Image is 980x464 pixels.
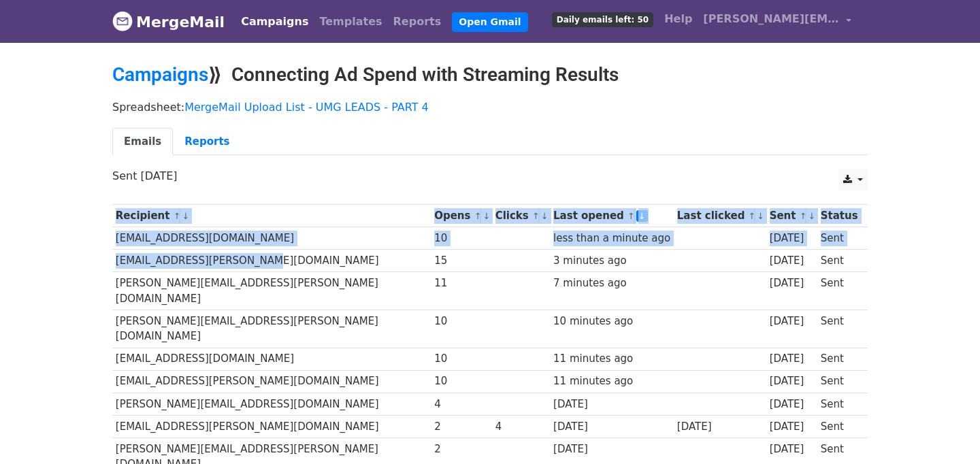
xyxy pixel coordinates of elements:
div: [DATE] [553,397,670,412]
a: ↓ [636,210,648,222]
td: Sent [817,310,861,348]
div: 3 minutes ago [553,253,670,269]
th: Opens [431,205,492,227]
a: ↑ [800,211,807,221]
a: ↓ [541,211,549,221]
td: [PERSON_NAME][EMAIL_ADDRESS][DOMAIN_NAME] [112,393,431,415]
div: 2 [434,419,489,435]
div: [DATE] [770,351,815,367]
a: ↑ [627,211,635,221]
div: less than a minute ago [553,231,670,246]
div: [DATE] [770,397,815,412]
div: [DATE] [553,419,670,435]
a: ↓ [808,211,815,221]
td: Sent [817,250,861,272]
span: Daily emails left: 50 [552,12,653,27]
a: ↓ [483,211,490,221]
a: ↑ [174,211,181,221]
a: ↑ [474,211,482,221]
div: [DATE] [770,419,815,435]
div: 11 minutes ago [553,374,670,389]
div: [DATE] [553,442,670,457]
td: Sent [817,393,861,415]
a: ↓ [757,211,764,221]
a: Help [659,5,698,33]
div: 11 minutes ago [553,351,670,367]
p: Spreadsheet: [112,100,868,114]
th: Last opened [550,205,674,227]
td: [EMAIL_ADDRESS][DOMAIN_NAME] [112,227,431,250]
td: [PERSON_NAME][EMAIL_ADDRESS][PERSON_NAME][DOMAIN_NAME] [112,310,431,348]
h2: ⟫ Connecting Ad Spend with Streaming Results [112,63,868,86]
div: 10 [434,231,489,246]
img: MergeMail logo [112,11,133,31]
div: [DATE] [770,276,815,291]
div: [DATE] [770,314,815,329]
div: 4 [495,419,547,435]
td: Sent [817,415,861,437]
td: [EMAIL_ADDRESS][PERSON_NAME][DOMAIN_NAME] [112,415,431,437]
div: [DATE] [770,442,815,457]
div: 4 [434,397,489,412]
div: 2 [434,442,489,457]
iframe: Chat Widget [912,399,980,464]
td: [EMAIL_ADDRESS][PERSON_NAME][DOMAIN_NAME] [112,370,431,393]
a: Campaigns [112,63,208,86]
th: Status [817,205,861,227]
a: Templates [314,8,387,35]
a: [PERSON_NAME][EMAIL_ADDRESS][DOMAIN_NAME] [698,5,857,37]
td: [EMAIL_ADDRESS][PERSON_NAME][DOMAIN_NAME] [112,250,431,272]
div: [DATE] [770,231,815,246]
a: ↓ [182,211,189,221]
a: ↑ [749,211,756,221]
a: Daily emails left: 50 [546,5,659,33]
div: [DATE] [770,253,815,269]
div: 10 [434,374,489,389]
a: Emails [112,128,173,156]
td: Sent [817,272,861,310]
td: Sent [817,370,861,393]
div: 7 minutes ago [553,276,670,291]
a: Reports [173,128,241,156]
th: Sent [766,205,817,227]
div: 10 [434,351,489,367]
td: [EMAIL_ADDRESS][DOMAIN_NAME] [112,348,431,370]
a: MergeMail [112,7,225,36]
span: [PERSON_NAME][EMAIL_ADDRESS][DOMAIN_NAME] [703,11,839,27]
div: 15 [434,253,489,269]
div: [DATE] [677,419,763,435]
div: [DATE] [770,374,815,389]
p: Sent [DATE] [112,169,868,183]
th: Last clicked [674,205,766,227]
div: 10 minutes ago [553,314,670,329]
a: MergeMail Upload List - UMG LEADS - PART 4 [184,101,429,114]
a: Reports [388,8,447,35]
div: 10 [434,314,489,329]
th: Clicks [492,205,550,227]
a: ↑ [532,211,540,221]
td: Sent [817,227,861,250]
td: Sent [817,348,861,370]
td: [PERSON_NAME][EMAIL_ADDRESS][PERSON_NAME][DOMAIN_NAME] [112,272,431,310]
a: Campaigns [235,8,314,35]
th: Recipient [112,205,431,227]
a: Open Gmail [452,12,527,32]
div: 11 [434,276,489,291]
